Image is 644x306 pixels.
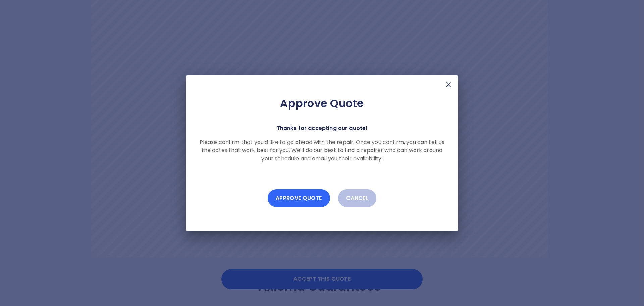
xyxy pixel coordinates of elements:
p: Thanks for accepting our quote! [277,124,368,133]
button: Cancel [338,189,377,207]
p: Please confirm that you'd like to go ahead with the repair. Once you confirm, you can tell us the... [197,138,447,163]
h2: Approve Quote [197,97,447,110]
img: X Mark [444,81,452,89]
button: Approve Quote [268,189,330,207]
